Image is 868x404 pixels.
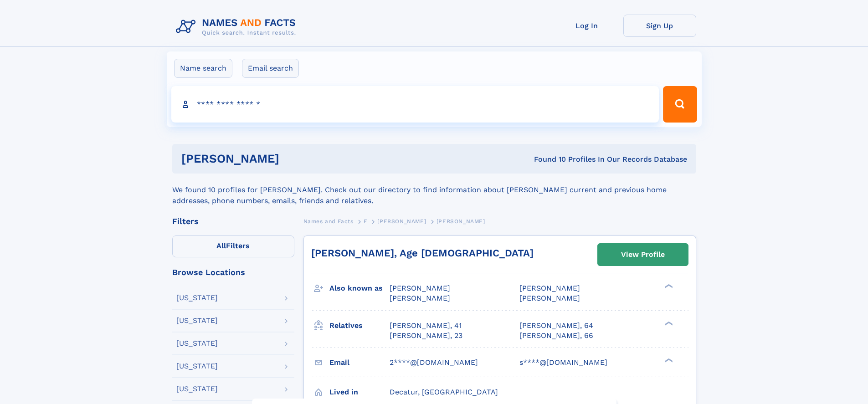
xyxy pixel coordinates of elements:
[329,281,390,296] h3: Also known as
[663,86,697,123] button: Search Button
[329,355,390,370] h3: Email
[174,59,232,78] label: Name search
[519,294,580,302] span: [PERSON_NAME]
[364,218,367,225] span: F
[176,294,218,302] div: [US_STATE]
[550,15,623,37] a: Log In
[621,244,665,265] div: View Profile
[176,363,218,370] div: [US_STATE]
[598,244,688,266] a: View Profile
[437,218,485,225] span: [PERSON_NAME]
[663,357,673,363] div: ❯
[390,331,462,341] a: [PERSON_NAME], 23
[519,284,580,292] span: [PERSON_NAME]
[181,153,407,164] h1: [PERSON_NAME]
[242,59,299,78] label: Email search
[216,241,226,250] span: All
[364,215,367,227] a: F
[176,340,218,347] div: [US_STATE]
[172,15,303,39] img: Logo Names and Facts
[311,247,534,259] a: [PERSON_NAME], Age [DEMOGRAPHIC_DATA]
[172,268,294,276] div: Browse Locations
[519,321,593,331] a: [PERSON_NAME], 64
[176,385,218,393] div: [US_STATE]
[303,215,354,227] a: Names and Facts
[172,235,294,257] label: Filters
[390,388,498,396] span: Decatur, [GEOGRAPHIC_DATA]
[172,174,696,206] div: We found 10 profiles for [PERSON_NAME]. Check out our directory to find information about [PERSON...
[663,283,673,289] div: ❯
[623,15,696,37] a: Sign Up
[406,154,687,164] div: Found 10 Profiles In Our Records Database
[519,331,593,341] a: [PERSON_NAME], 66
[663,320,673,326] div: ❯
[390,284,450,292] span: [PERSON_NAME]
[390,321,462,331] a: [PERSON_NAME], 41
[171,86,659,123] input: search input
[172,217,294,225] div: Filters
[176,317,218,324] div: [US_STATE]
[377,218,426,225] span: [PERSON_NAME]
[329,318,390,333] h3: Relatives
[329,384,390,400] h3: Lived in
[390,294,450,302] span: [PERSON_NAME]
[377,215,426,227] a: [PERSON_NAME]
